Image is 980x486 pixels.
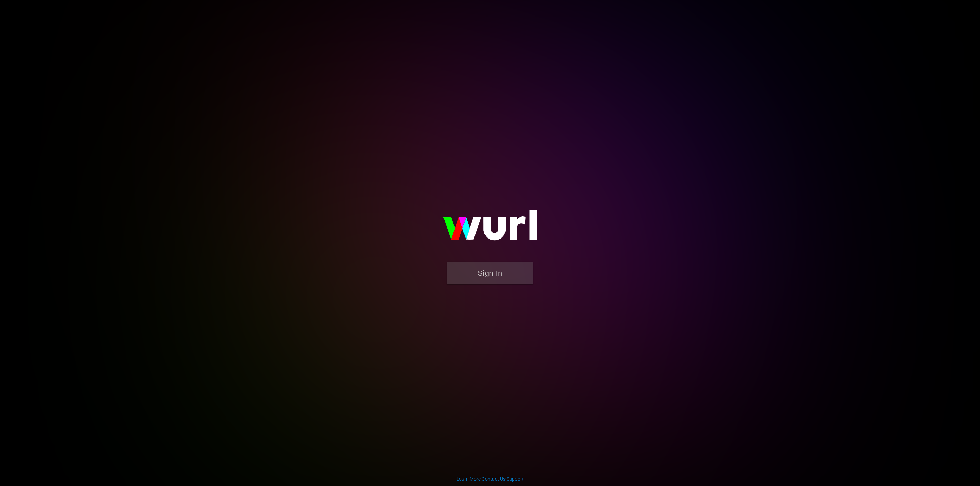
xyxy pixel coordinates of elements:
button: Sign In [447,262,533,284]
a: Support [507,476,524,482]
div: | | [457,476,524,483]
a: Contact Us [482,476,506,482]
img: wurl-logo-on-black-223613ac3d8ba8fe6dc639794a292ebdb59501304c7dfd60c99c58986ef67473.svg [421,195,559,262]
a: Learn More [457,476,481,482]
